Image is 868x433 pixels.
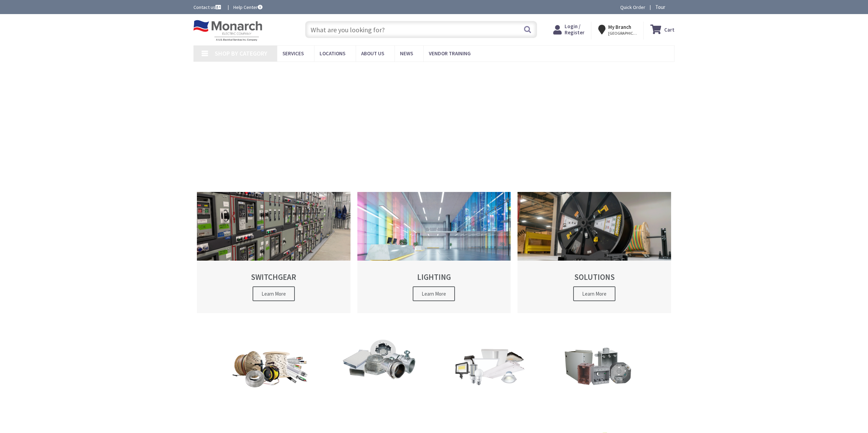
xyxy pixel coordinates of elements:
[436,342,542,421] a: Lighting Shop
[256,406,285,419] span: Shop
[573,286,615,301] span: Learn More
[361,50,384,57] span: About Us
[518,192,671,313] a: SOLUTIONS Learn More
[357,192,511,313] a: LIGHTING Learn More
[664,23,675,36] strong: Cart
[327,335,433,421] a: Conduit, Fittings, Bodies, Raceways Shop
[413,286,455,301] span: Learn More
[215,49,267,57] span: Shop By Category
[305,21,537,38] input: What are you looking for?
[253,286,295,301] span: Learn More
[219,394,322,400] h2: Wiring
[216,343,325,423] a: Wiring Shop
[620,4,645,11] a: Quick Order
[545,342,651,421] a: Enclosures & Boxes Shop
[209,273,338,281] h2: SWITCHGEAR
[320,50,345,57] span: Locations
[400,50,413,57] span: News
[608,24,631,30] strong: My Branch
[193,4,222,11] a: Contact us
[474,404,503,418] span: Shop
[429,50,471,57] span: Vendor Training
[365,404,394,418] span: Shop
[565,23,585,36] span: Login / Register
[530,273,659,281] h2: SOLUTIONS
[282,50,304,57] span: Services
[650,23,675,36] a: Cart
[583,404,612,418] span: Shop
[330,385,429,399] h2: Conduit, Fittings, Bodies, Raceways
[548,392,647,399] h2: Enclosures & Boxes
[233,4,263,11] a: Help Center
[193,20,262,41] img: Monarch Electric Company
[553,23,585,36] a: Login / Register
[655,4,673,10] span: Tour
[197,192,350,313] a: SWITCHGEAR Learn More
[598,23,637,36] div: My Branch [GEOGRAPHIC_DATA], [GEOGRAPHIC_DATA]
[608,31,637,36] span: [GEOGRAPHIC_DATA], [GEOGRAPHIC_DATA]
[439,392,538,399] h2: Lighting
[369,273,499,281] h2: LIGHTING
